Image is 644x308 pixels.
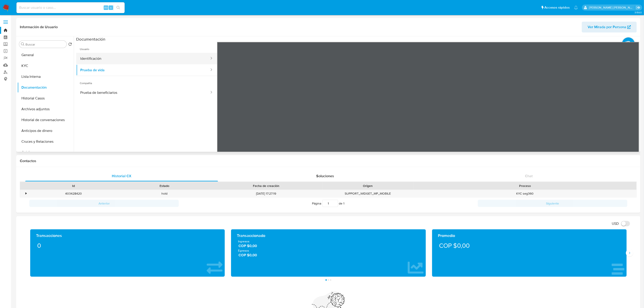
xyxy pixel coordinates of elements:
[413,190,637,197] div: KYC seg360
[17,71,74,82] button: Lista Interna
[582,22,637,32] button: Ver Mirada por Persona
[17,104,74,115] button: Archivos adjuntos
[588,22,626,32] span: Ver Mirada por Persona
[525,173,533,179] span: Chat
[119,190,210,197] div: hold
[17,136,74,147] button: Cruces y Relaciones
[21,42,25,46] button: Buscar
[114,5,123,11] button: search-icon
[17,82,74,93] button: Documentación
[544,5,570,10] span: Accesos rápidos
[112,173,131,179] span: Historial CX
[17,60,74,71] button: KYC
[25,42,65,46] input: Buscar
[322,190,413,197] div: SUPPORT_WIDGET_MP_MOBILE
[213,184,319,188] div: Fecha de creación
[17,147,74,158] button: Créditos
[17,125,74,136] button: Anticipos de dinero
[31,184,116,188] div: Id
[25,191,27,196] div: •
[325,184,410,188] div: Origen
[110,5,112,10] span: s
[17,50,74,60] button: General
[312,200,345,207] span: Página de
[20,159,637,163] h1: Contactos
[574,6,578,9] a: Notificaciones
[589,5,635,10] p: david.marinmartinez@mercadolibre.com.co
[636,5,641,10] a: Salir
[17,93,74,104] button: Historial Casos
[68,42,72,47] button: Volver al orden por defecto
[104,5,108,10] span: Alt
[344,201,345,206] span: 1
[16,5,125,11] input: Buscar usuario o caso...
[478,200,627,207] button: Siguiente
[122,184,207,188] div: Estado
[17,115,74,125] button: Historial de conversaciones
[417,184,633,188] div: Proceso
[29,200,179,207] button: Anterior
[316,173,334,179] span: Soluciones
[28,190,119,197] div: 403428420
[210,190,322,197] div: [DATE] 17:27:19
[20,25,58,29] h1: Información de Usuario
